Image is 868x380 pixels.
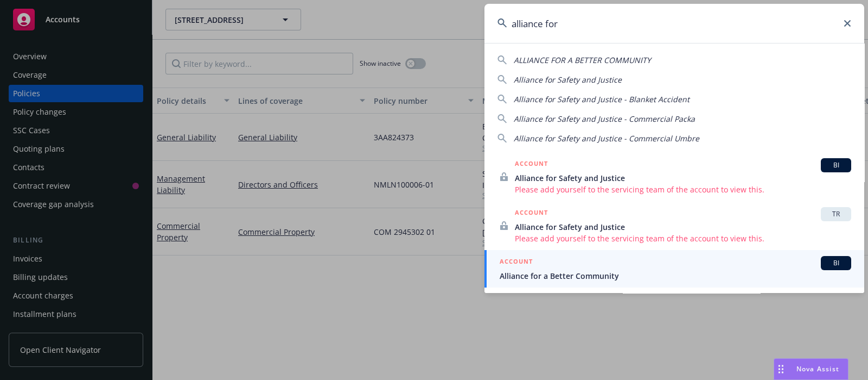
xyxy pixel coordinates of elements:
span: TR [825,209,847,219]
span: BI [825,258,847,268]
a: ACCOUNTTRAlliance for Safety and JusticePlease add yourself to the servicing team of the account ... [484,201,864,250]
span: Nova Assist [796,364,839,373]
div: Drag to move [774,359,788,379]
h5: ACCOUNT [500,256,533,269]
a: ACCOUNTBIAlliance for Safety and JusticePlease add yourself to the servicing team of the account ... [484,152,864,201]
a: ACCOUNTBIAlliance for a Better Community [484,250,864,288]
span: Alliance for Safety and Justice - Blanket Accident [514,94,690,104]
span: Alliance for Safety and Justice - Commercial Packa [514,114,695,124]
span: ALLIANCE FOR A BETTER COMMUNITY [514,55,651,65]
span: Alliance for Safety and Justice [514,74,622,85]
span: Please add yourself to the servicing team of the account to view this. [515,233,851,244]
span: Please add yourself to the servicing team of the account to view this. [515,184,851,195]
h5: ACCOUNT [515,158,548,171]
span: Alliance for Safety and Justice [515,172,851,184]
span: Alliance for Safety and Justice [515,221,851,233]
h5: ACCOUNT [515,207,548,220]
input: Search... [484,4,864,43]
span: Alliance for Safety and Justice - Commercial Umbre [514,133,699,144]
span: Alliance for a Better Community [500,270,851,282]
button: Nova Assist [774,358,848,380]
span: BI [825,160,847,170]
